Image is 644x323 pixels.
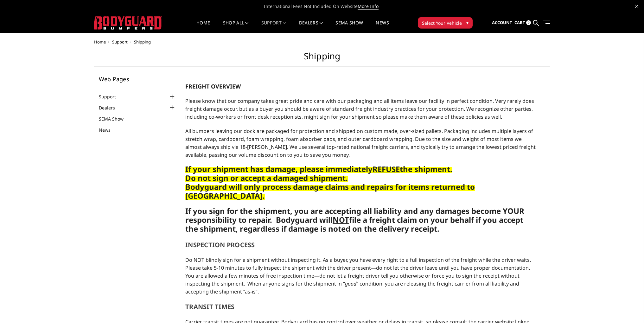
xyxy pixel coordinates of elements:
[99,104,123,111] a: Dealers
[99,93,124,100] a: Support
[299,21,323,33] a: Dealers
[373,164,400,174] u: REFUSE
[185,241,255,249] strong: INSPECTION PROCESS
[223,21,249,33] a: shop all
[514,14,531,31] a: Cart 0
[185,164,452,174] font: If your shipment has damage, please immediately the shipment.
[358,3,379,10] a: More Info
[492,14,512,31] a: Account
[185,181,475,201] font: Bodyguard will only process damage claims and repairs for items returned to [GEOGRAPHIC_DATA].
[99,115,131,122] a: SEMA Show
[112,39,128,45] a: Support
[514,20,525,25] span: Cart
[526,20,531,25] span: 0
[492,20,512,25] span: Account
[99,76,176,82] h5: Web Pages
[94,39,106,45] a: Home
[376,21,389,33] a: News
[185,82,241,90] strong: FREIGHT OVERVIEW
[185,256,531,295] font: Do NOT blindly sign for a shipment without inspecting it. As a buyer, you have every right to a f...
[196,21,210,33] a: Home
[185,206,524,234] strong: If you sign for the shipment, you are accepting all liability and any damages become YOUR respons...
[466,19,469,26] span: ▾
[333,214,349,225] u: NOT
[422,20,462,26] span: Select Your Vehicle
[94,51,550,67] h1: Shipping
[134,39,151,45] span: Shipping
[261,21,286,33] a: Support
[99,127,118,133] a: News
[185,97,534,120] span: Please know that our company takes great pride and care with our packaging and all items leave ou...
[185,128,536,158] span: All bumpers leaving our dock are packaged for protection and shipped on custom made, over-sized p...
[94,16,162,30] img: BODYGUARD BUMPERS
[335,21,363,33] a: SEMA Show
[185,302,234,311] strong: TRANSIT TIMES
[185,173,348,183] font: Do not sign or accept a damaged shipment.
[345,280,356,287] em: good
[418,17,473,29] button: Select Your Vehicle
